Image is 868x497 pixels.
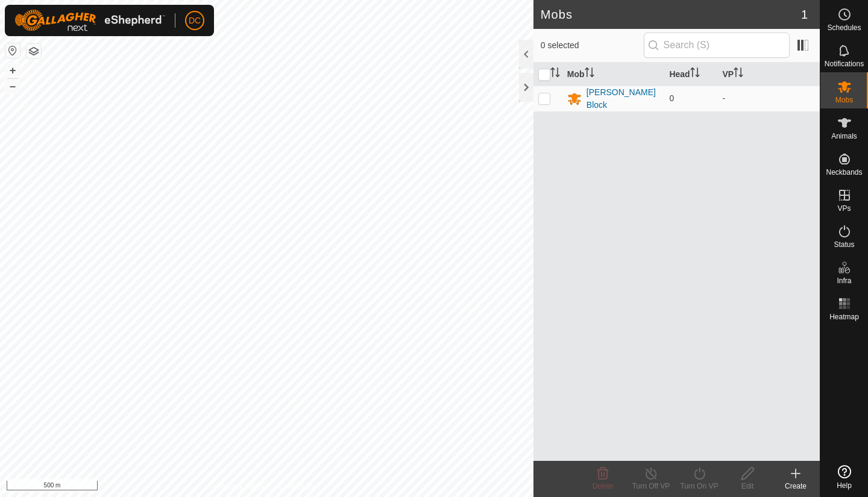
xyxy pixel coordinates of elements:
button: + [5,63,20,78]
span: 1 [801,5,808,23]
td: - [717,86,820,111]
h2: Mobs [541,7,801,22]
span: Status [834,241,854,248]
button: Reset Map [5,43,20,58]
p-sorticon: Activate to sort [734,69,743,79]
button: – [5,79,20,93]
div: Turn On VP [675,481,723,492]
a: Contact Us [278,481,314,492]
span: VPs [837,205,851,212]
span: DC [189,14,201,27]
p-sorticon: Activate to sort [550,69,560,79]
div: Turn Off VP [627,481,675,492]
input: Search (S) [644,33,790,58]
span: Mobs [835,96,853,104]
span: Heatmap [829,313,859,320]
span: Delete [593,482,614,490]
button: Map Layers [27,44,41,58]
span: Infra [837,277,851,284]
img: Gallagher Logo [14,10,165,31]
p-sorticon: Activate to sort [690,69,700,79]
span: Animals [831,133,857,140]
a: Privacy Policy [219,481,264,492]
span: Neckbands [826,169,862,176]
p-sorticon: Activate to sort [585,69,594,79]
span: Schedules [827,24,861,31]
span: Notifications [825,60,864,67]
div: [PERSON_NAME] Block [587,86,660,111]
th: Mob [562,63,665,86]
a: Help [820,460,868,494]
span: 0 selected [541,39,644,52]
span: 0 [669,93,674,103]
th: Head [664,63,717,86]
span: Help [837,482,852,489]
th: VP [717,63,820,86]
div: Edit [723,481,772,492]
div: Create [772,481,820,492]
